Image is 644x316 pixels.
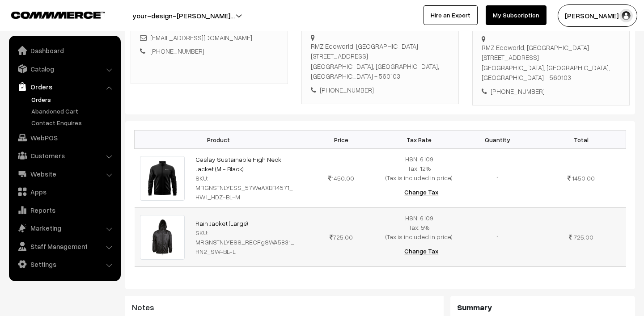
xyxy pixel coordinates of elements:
[311,85,449,95] div: [PHONE_NUMBER]
[195,173,297,202] div: SKU: MRGNSTNLYESS_57WeAXBR4571_HW1_HDZ-BL-M
[195,156,281,173] a: Caslay Sustainable High Neck Jacket (M - Black)
[140,156,185,201] img: 17193194661432MS-Caslay-Hi-Neck-Jacket-Front.png
[132,303,437,312] h3: Notes
[380,131,458,149] th: Tax Rate
[195,228,297,256] div: SKU: MRGNSTNLYESS_RECFgSWA5831_RN2_SW-BL-L
[537,131,626,149] th: Total
[458,131,537,149] th: Quantity
[150,47,204,55] a: [PHONE_NUMBER]
[482,42,620,83] div: RMZ Ecoworld, [GEOGRAPHIC_DATA][STREET_ADDRESS] [GEOGRAPHIC_DATA], [GEOGRAPHIC_DATA], [GEOGRAPHIC...
[11,61,118,77] a: Catalog
[11,166,118,182] a: Website
[11,184,118,200] a: Apps
[11,42,118,59] a: Dashboard
[29,95,118,104] a: Orders
[195,219,248,227] a: Rain Jacket (Large)
[11,220,118,236] a: Marketing
[397,182,445,202] button: Change Tax
[302,131,380,149] th: Price
[11,147,118,164] a: Customers
[328,174,354,182] span: 1450.00
[135,131,302,149] th: Product
[330,233,353,241] span: 725.00
[101,4,266,27] button: your-design-[PERSON_NAME]…
[482,86,620,97] div: [PHONE_NUMBER]
[11,9,89,20] a: COMMMERCE
[397,241,445,261] button: Change Tax
[558,4,637,27] button: [PERSON_NAME] N.P
[496,233,499,241] span: 1
[573,233,593,241] span: 725.00
[150,34,252,42] a: [EMAIL_ADDRESS][DOMAIN_NAME]
[140,215,185,260] img: 17176834456565MS-Rain-Jacket.png
[11,130,118,146] a: WebPOS
[11,238,118,254] a: Staff Management
[386,155,453,181] span: HSN: 6109 Tax: 12% (Tax is included in price)
[572,174,595,182] span: 1450.00
[457,303,628,312] h3: Summary
[11,256,118,272] a: Settings
[11,12,105,18] img: COMMMERCE
[496,174,499,182] span: 1
[29,106,118,116] a: Abandoned Cart
[29,118,118,127] a: Contact Enquires
[11,79,118,95] a: Orders
[386,214,453,240] span: HSN: 6109 Tax: 5% (Tax is included in price)
[311,41,449,81] div: RMZ Ecoworld, [GEOGRAPHIC_DATA][STREET_ADDRESS] [GEOGRAPHIC_DATA], [GEOGRAPHIC_DATA], [GEOGRAPHIC...
[11,202,118,218] a: Reports
[619,9,633,22] img: user
[486,5,547,25] a: My Subscription
[424,5,478,25] a: Hire an Expert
